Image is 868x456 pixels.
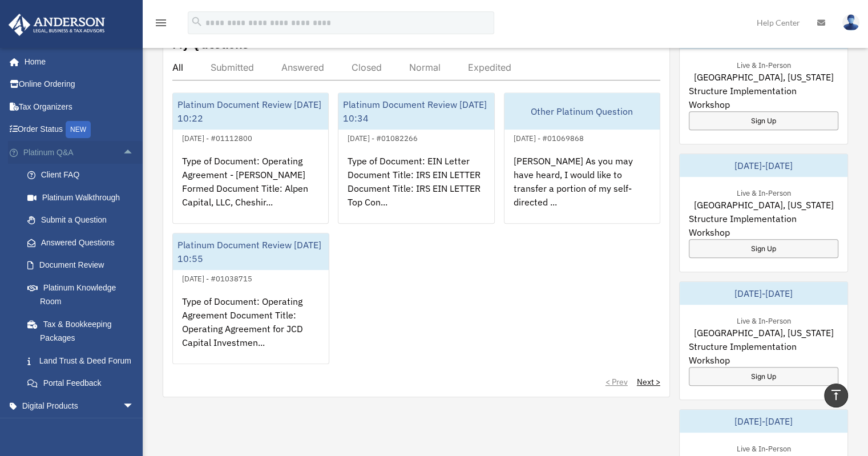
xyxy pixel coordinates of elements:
[8,95,151,118] a: Tax Organizers
[5,14,108,36] img: Anderson Advisors Platinum Portal
[123,141,146,164] span: arrow_drop_up
[689,111,838,130] a: Sign Up
[16,254,151,277] a: Document Review
[689,212,838,239] span: Structure Implementation Workshop
[504,131,593,143] div: [DATE] - #01069868
[16,349,151,372] a: Land Trust & Deed Forum
[680,282,847,305] div: [DATE]-[DATE]
[468,62,511,73] div: Expedited
[637,376,660,388] a: Next >
[680,154,847,177] div: [DATE]-[DATE]
[173,131,261,143] div: [DATE] - #01112800
[352,62,382,73] div: Closed
[191,15,203,28] i: search
[689,239,838,258] a: Sign Up
[8,394,151,417] a: Digital Productsarrow_drop_down
[689,340,838,367] span: Structure Implementation Workshop
[693,326,833,340] span: [GEOGRAPHIC_DATA], [US_STATE]
[16,231,151,254] a: Answered Questions
[727,442,800,454] div: Live & In-Person
[824,384,848,407] a: vertical_align_top
[173,272,261,284] div: [DATE] - #01038715
[172,233,329,364] a: Platinum Document Review [DATE] 10:55[DATE] - #01038715Type of Document: Operating Agreement Docu...
[8,118,151,142] a: Order StatusNEW
[338,145,494,234] div: Type of Document: EIN Letter Document Title: IRS EIN LETTER Document Title: IRS EIN LETTER Top Co...
[727,186,800,198] div: Live & In-Person
[727,58,800,70] div: Live & In-Person
[281,62,324,73] div: Answered
[8,141,151,164] a: Platinum Q&Aarrow_drop_up
[154,20,168,30] a: menu
[693,70,833,84] span: [GEOGRAPHIC_DATA], [US_STATE]
[173,93,328,130] div: Platinum Document Review [DATE] 10:22
[409,62,441,73] div: Normal
[172,92,329,224] a: Platinum Document Review [DATE] 10:22[DATE] - #01112800Type of Document: Operating Agreement - [P...
[338,93,494,130] div: Platinum Document Review [DATE] 10:34
[173,233,329,270] div: Platinum Document Review [DATE] 10:55
[123,417,146,441] span: arrow_drop_down
[504,92,660,224] a: Other Platinum Question[DATE] - #01069868[PERSON_NAME] As you may have heard, I would like to tra...
[338,92,494,224] a: Platinum Document Review [DATE] 10:34[DATE] - #01082266Type of Document: EIN Letter Document Titl...
[16,186,151,209] a: Platinum Walkthrough
[680,410,847,433] div: [DATE]-[DATE]
[16,209,151,232] a: Submit a Question
[504,145,660,234] div: [PERSON_NAME] As you may have heard, I would like to transfer a portion of my self-directed ...
[66,121,91,138] div: NEW
[829,388,843,402] i: vertical_align_top
[8,50,146,73] a: Home
[173,285,329,374] div: Type of Document: Operating Agreement Document Title: Operating Agreement for JCD Capital Investm...
[693,198,833,212] span: [GEOGRAPHIC_DATA], [US_STATE]
[173,145,328,234] div: Type of Document: Operating Agreement - [PERSON_NAME] Formed Document Title: Alpen Capital, LLC, ...
[16,372,151,395] a: Portal Feedback
[689,84,838,111] span: Structure Implementation Workshop
[8,417,151,440] a: My Entitiesarrow_drop_down
[504,93,660,130] div: Other Platinum Question
[8,73,151,96] a: Online Ordering
[172,62,183,73] div: All
[16,313,151,349] a: Tax & Bookkeeping Packages
[727,314,800,326] div: Live & In-Person
[16,276,151,313] a: Platinum Knowledge Room
[211,62,254,73] div: Submitted
[154,16,168,30] i: menu
[123,394,146,418] span: arrow_drop_down
[842,14,859,31] img: User Pic
[16,164,151,187] a: Client FAQ
[689,367,838,386] a: Sign Up
[338,131,427,143] div: [DATE] - #01082266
